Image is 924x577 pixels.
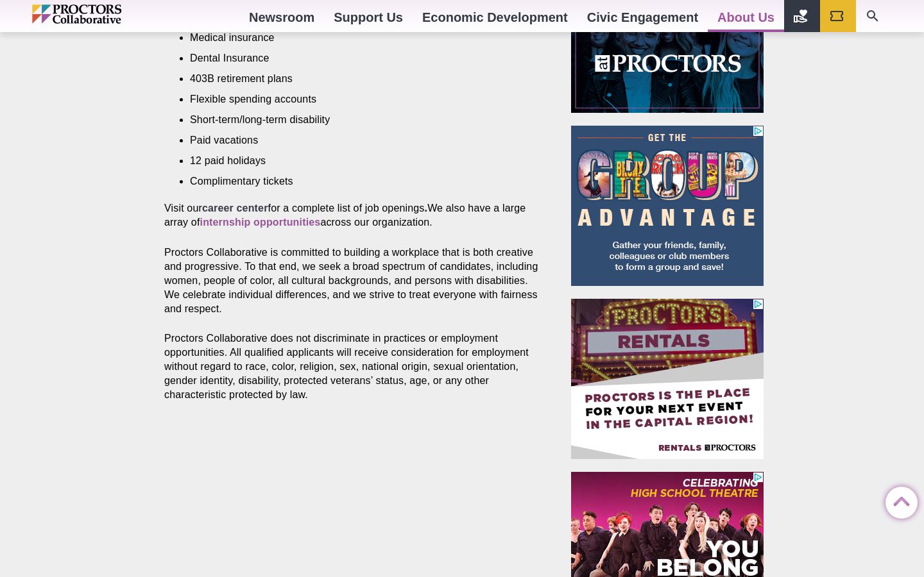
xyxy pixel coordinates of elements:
strong: . [425,203,428,213]
li: 12 paid holidays [190,154,522,168]
p: Proctors Collaborative is committed to building a workplace that is both creative and progressive... [164,246,542,316]
li: Short-term/long-term disability [190,113,522,127]
li: Flexible spending accounts [190,92,522,106]
a: career center [202,203,268,213]
li: Dental Insurance [190,51,522,65]
li: 403B retirement plans [190,72,522,86]
a: internship opportunities [200,217,321,228]
li: Paid vacations [190,133,522,147]
iframe: Advertisement [571,126,764,286]
a: Back to Top [886,487,911,513]
li: Medical insurance [190,31,522,45]
iframe: Advertisement [571,299,764,459]
p: Visit our for a complete list of job openings We also have a large array of across our organization. [164,201,542,230]
p: Proctors Collaborative does not discriminate in practices or employment opportunities. All qualif... [164,331,542,402]
li: Complimentary tickets [190,174,522,188]
img: Proctors logo [32,4,176,24]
